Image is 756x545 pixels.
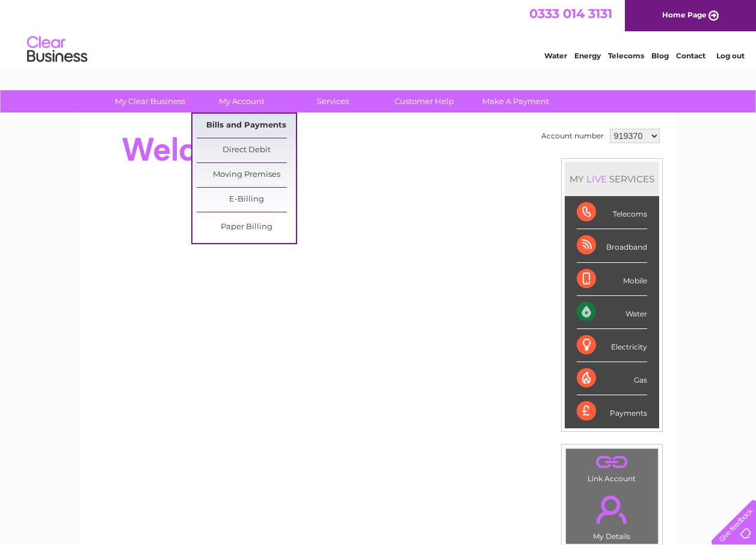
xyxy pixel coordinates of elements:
div: Payments [577,395,647,428]
a: Moving Premises [197,163,296,187]
div: Broadband [577,229,647,262]
a: Direct Debit [197,138,296,162]
a: Bills and Payments [197,114,296,138]
a: . [569,488,655,531]
div: Mobile [577,263,647,296]
a: My Clear Business [100,90,200,112]
a: 0333 014 3131 [529,6,612,21]
div: LIVE [584,173,609,185]
div: Clear Business is a trading name of Verastar Limited (registered in [GEOGRAPHIC_DATA] No. 3667643... [94,7,663,58]
div: Telecoms [577,196,647,229]
a: Log out [716,51,745,60]
a: . [569,452,655,473]
a: My Account [192,90,291,112]
img: logo.png [26,31,88,68]
div: MY SERVICES [565,162,659,196]
a: Water [544,51,567,60]
a: Customer Help [375,90,474,112]
a: Contact [676,51,705,60]
a: Services [283,90,383,112]
td: Link Account [565,448,659,486]
td: My Details [565,485,659,544]
div: Gas [577,362,647,395]
div: Water [577,296,647,329]
a: Energy [574,51,601,60]
a: E-Billing [197,188,296,212]
a: Paper Billing [197,215,296,239]
a: Make A Payment [466,90,565,112]
a: Blog [651,51,669,60]
a: Telecoms [608,51,644,60]
td: Account number [538,126,607,146]
div: Electricity [577,329,647,362]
